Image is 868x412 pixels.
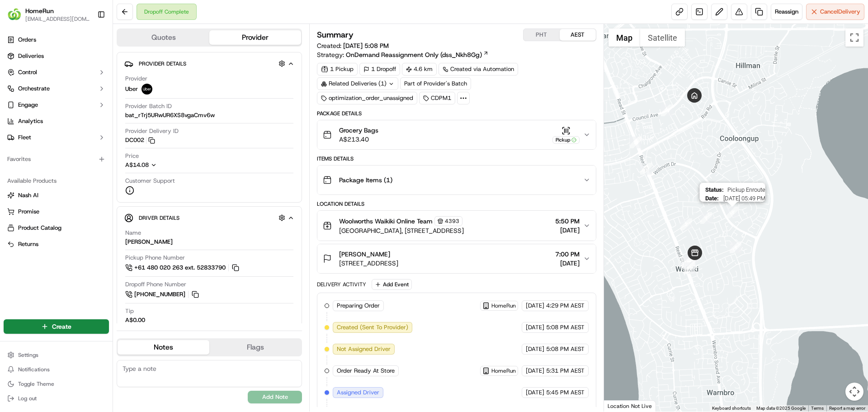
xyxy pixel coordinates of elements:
[125,238,173,246] div: [PERSON_NAME]
[25,15,90,23] button: [EMAIL_ADDRESS][DOMAIN_NAME]
[139,214,179,222] span: Driver Details
[125,263,241,273] a: +61 480 020 263 ext. 52833790
[125,111,215,119] span: bat_rTrj5URwUR6XS8vgaCmv6w
[845,28,863,47] button: Toggle fullscreen view
[343,42,389,50] span: [DATE] 5:08 PM
[18,208,39,216] span: Promise
[52,322,71,331] span: Create
[25,6,54,15] span: HomeRun
[4,81,109,96] button: Orchestrate
[125,102,172,110] span: Provider Batch ID
[337,323,408,331] span: Created (Sent To Provider)
[552,126,580,144] button: Pickup
[134,290,185,298] span: [PHONE_NUMBER]
[317,120,595,149] button: Grocery BagsA$213.40Pickup
[317,244,595,273] button: [PERSON_NAME][STREET_ADDRESS]7:00 PM[DATE]
[4,4,94,25] button: HomeRunHomeRun[EMAIL_ADDRESS][DOMAIN_NAME]
[18,52,44,60] span: Deliveries
[317,41,389,50] span: Created:
[125,289,200,299] a: [PHONE_NUMBER]
[606,400,636,412] a: Open this area in Google Maps (opens a new window)
[18,224,61,232] span: Product Catalog
[9,132,16,139] div: 📗
[118,340,209,355] button: Notes
[4,114,109,128] a: Analytics
[339,250,390,259] span: [PERSON_NAME]
[31,95,114,103] div: We're available if you need us!
[18,117,43,125] span: Analytics
[630,137,642,148] div: 13
[771,4,802,20] button: Reassign
[359,63,400,76] div: 1 Dropoff
[680,218,692,230] div: 2
[4,130,109,145] button: Fleet
[90,153,109,160] span: Pylon
[125,85,138,93] span: Uber
[139,60,186,67] span: Provider Details
[4,378,109,390] button: Toggle Theme
[317,281,366,288] div: Delivery Activity
[134,264,226,272] span: +61 480 020 263 ext. 52833790
[125,229,141,237] span: Name
[526,302,544,310] span: [DATE]
[125,75,147,83] span: Provider
[317,77,398,90] div: Related Deliveries (1)
[4,204,109,219] button: Promise
[806,4,864,20] button: CancelDelivery
[124,56,294,71] button: Provider Details
[337,345,391,353] span: Not Assigned Driver
[7,208,105,216] a: Promise
[18,366,50,373] span: Notifications
[339,217,433,226] span: Woolworths Waikiki Online Team
[684,262,695,274] div: 11
[712,405,751,412] button: Keyboard shortcuts
[546,302,585,310] span: 4:29 PM AEST
[526,367,544,375] span: [DATE]
[209,30,301,45] button: Provider
[372,279,412,290] button: Add Event
[7,7,22,22] img: HomeRun
[18,101,38,109] span: Engage
[125,316,145,324] div: A$0.00
[555,250,580,259] span: 7:00 PM
[604,400,656,412] div: Location Not Live
[705,186,723,193] span: Status :
[4,152,109,166] div: Favorites
[546,367,585,375] span: 5:31 PM AEST
[4,319,109,334] button: Create
[402,63,437,76] div: 4.6 km
[526,345,544,353] span: [DATE]
[7,240,105,248] a: Returns
[811,406,824,411] a: Terms (opens in new tab)
[76,132,84,139] div: 💻
[73,128,149,144] a: 💻API Documentation
[820,8,860,16] span: Cancel Delivery
[18,36,36,44] span: Orders
[209,340,301,355] button: Flags
[439,63,518,76] a: Created via Automation
[845,383,863,401] button: Map camera controls
[125,280,186,289] span: Dropoff Phone Number
[154,89,165,100] button: Start new chat
[18,68,37,76] span: Control
[317,166,595,194] button: Package Items (1)
[337,388,379,397] span: Assigned Driver
[7,224,105,232] a: Product Catalog
[661,104,673,116] div: 14
[640,28,685,47] button: Show satellite imagery
[756,406,806,411] span: Map data ©2025 Google
[419,92,455,104] div: CDPM1
[18,351,38,359] span: Settings
[317,110,596,117] div: Package Details
[31,86,148,95] div: Start new chat
[317,155,596,162] div: Items Details
[4,237,109,251] button: Returns
[118,30,209,45] button: Quotes
[317,63,358,76] div: 1 Pickup
[681,257,693,269] div: 10
[18,240,38,248] span: Returns
[491,302,516,309] span: HomeRun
